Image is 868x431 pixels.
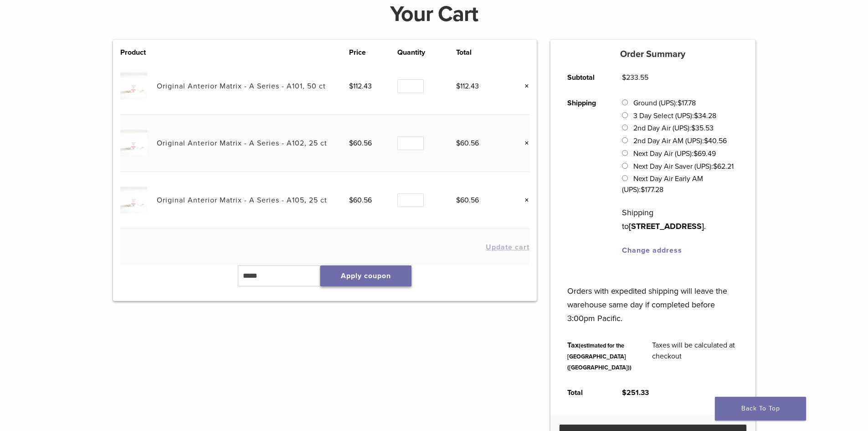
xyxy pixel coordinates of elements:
[633,111,716,120] label: 3 Day Select (UPS):
[349,82,372,91] bdi: 112.43
[693,149,698,158] span: $
[349,196,353,205] span: $
[622,388,627,397] span: $
[694,111,716,120] bdi: 34.28
[641,185,663,194] bdi: 177.28
[641,185,645,194] span: $
[713,162,717,171] span: $
[678,99,696,108] bdi: 17.78
[320,265,411,286] button: Apply coupon
[157,82,326,91] a: Original Anterior Matrix - A Series - A101, 50 ct
[622,246,682,255] a: Change address
[704,136,708,145] span: $
[713,162,734,171] bdi: 62.21
[622,206,738,233] p: Shipping to .
[349,47,397,58] th: Price
[633,136,727,145] label: 2nd Day Air AM (UPS):
[622,73,648,82] bdi: 233.55
[557,332,642,380] th: Tax
[633,99,696,108] label: Ground (UPS):
[691,124,714,133] bdi: 35.53
[715,397,806,421] a: Back To Top
[157,196,327,205] a: Original Anterior Matrix - A Series - A105, 25 ct
[120,47,157,58] th: Product
[691,124,695,133] span: $
[456,196,460,205] span: $
[567,270,738,325] p: Orders with expedited shipping will leave the warehouse same day if completed before 3:00pm Pacific.
[633,162,734,171] label: Next Day Air Saver (UPS):
[693,149,716,158] bdi: 69.49
[633,124,714,133] label: 2nd Day Air (UPS):
[550,49,755,60] h5: Order Summary
[557,90,612,263] th: Shipping
[633,149,716,158] label: Next Day Air (UPS):
[557,65,612,90] th: Subtotal
[486,244,529,251] button: Update cart
[397,47,456,58] th: Quantity
[557,380,612,405] th: Total
[157,139,327,148] a: Original Anterior Matrix - A Series - A102, 25 ct
[678,99,682,108] span: $
[694,111,698,120] span: $
[456,82,460,91] span: $
[106,3,762,25] h1: Your Cart
[456,47,504,58] th: Total
[567,342,632,371] small: (estimated for the [GEOGRAPHIC_DATA] ([GEOGRAPHIC_DATA]))
[622,174,703,194] label: Next Day Air Early AM (UPS):
[704,136,727,145] bdi: 40.56
[120,130,147,156] img: Original Anterior Matrix - A Series - A102, 25 ct
[456,196,479,205] bdi: 60.56
[629,221,704,231] strong: [STREET_ADDRESS]
[518,80,529,92] a: Remove this item
[622,388,649,397] bdi: 251.33
[642,332,749,380] td: Taxes will be calculated at checkout
[120,187,147,213] img: Original Anterior Matrix - A Series - A105, 25 ct
[120,73,147,99] img: Original Anterior Matrix - A Series - A101, 50 ct
[349,139,353,148] span: $
[349,82,353,91] span: $
[622,73,626,82] span: $
[349,196,372,205] bdi: 60.56
[456,139,460,148] span: $
[518,137,529,149] a: Remove this item
[456,82,479,91] bdi: 112.43
[518,194,529,206] a: Remove this item
[456,139,479,148] bdi: 60.56
[349,139,372,148] bdi: 60.56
